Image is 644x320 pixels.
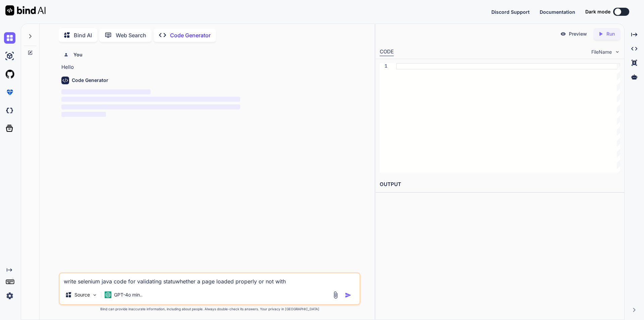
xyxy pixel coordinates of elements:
[540,8,575,15] button: Documentation
[74,291,90,298] p: Source
[540,9,575,15] span: Documentation
[345,292,352,299] img: icon
[59,307,361,312] p: Bind can provide inaccurate information, including about people. Always double-check its answers....
[491,9,530,15] span: Discord Support
[61,104,240,109] span: ‌
[4,290,15,302] img: settings
[170,31,211,39] p: Code Generator
[332,291,339,299] img: attachment
[72,77,108,84] h6: Code Generator
[73,51,83,58] h6: You
[606,31,615,37] p: Run
[585,8,610,15] span: Dark mode
[380,63,387,70] div: 1
[4,105,15,116] img: darkCloudIdeIcon
[116,31,146,39] p: Web Search
[61,97,240,102] span: ‌
[560,31,566,37] img: preview
[4,68,15,80] img: githubLight
[376,177,624,192] h2: OUTPUT
[60,273,360,285] textarea: write selenium java code for validating statuwhether a page loaded properly or not with
[614,49,620,55] img: chevron down
[92,292,98,298] img: Pick Models
[105,291,111,298] img: GPT-4o mini
[4,50,15,62] img: ai-studio
[491,8,530,15] button: Discord Support
[61,112,106,117] span: ‌
[591,49,612,55] span: FileName
[74,31,92,39] p: Bind AI
[61,63,359,71] p: Hello
[4,87,15,98] img: premium
[380,48,394,56] div: CODE
[114,291,143,298] p: GPT-4o min..
[5,5,46,15] img: Bind AI
[4,32,15,44] img: chat
[569,31,587,37] p: Preview
[61,89,151,94] span: ‌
